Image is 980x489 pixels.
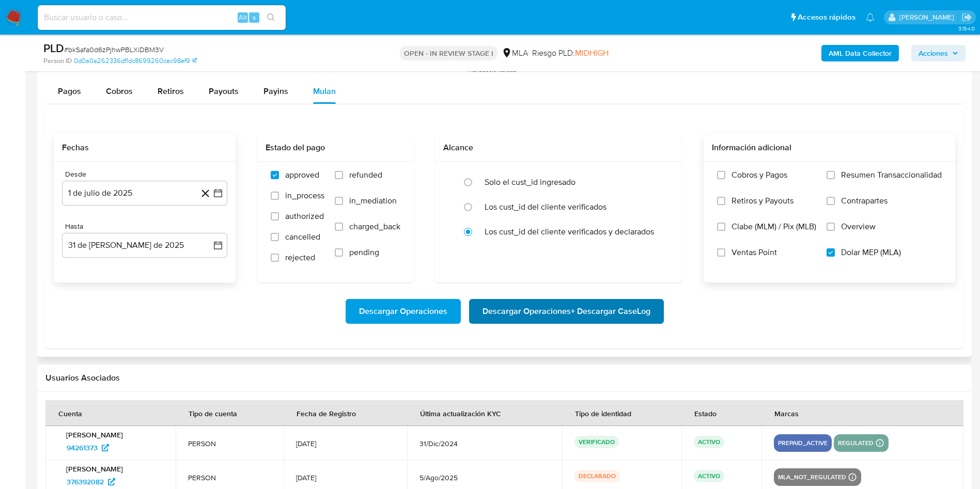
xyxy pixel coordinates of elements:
button: AML Data Collector [821,45,899,61]
span: s [253,12,256,22]
a: 0d0a0a262336df1dc8699260cec98ef9 [74,56,197,66]
div: MLA [502,48,528,59]
span: # bkSafa0d6zPjhwPBLXiDBM3V [64,44,164,55]
p: rocio.garcia@mercadolibre.com [899,12,958,22]
span: 3.154.0 [958,24,975,33]
button: Acciones [911,45,966,61]
a: Notificaciones [866,13,875,22]
span: Acciones [919,45,948,61]
button: search-icon [260,10,282,25]
b: AML Data Collector [829,45,892,61]
h2: Usuarios Asociados [45,373,963,383]
input: Buscar usuario o caso... [38,11,286,24]
span: Riesgo PLD: [532,48,609,59]
span: Alt [239,12,247,22]
p: OPEN - IN REVIEW STAGE I [400,46,497,60]
b: Person ID [43,56,72,66]
span: Accesos rápidos [798,12,855,23]
b: PLD [43,40,64,56]
a: Salir [961,12,972,23]
span: MIDHIGH [575,47,609,59]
